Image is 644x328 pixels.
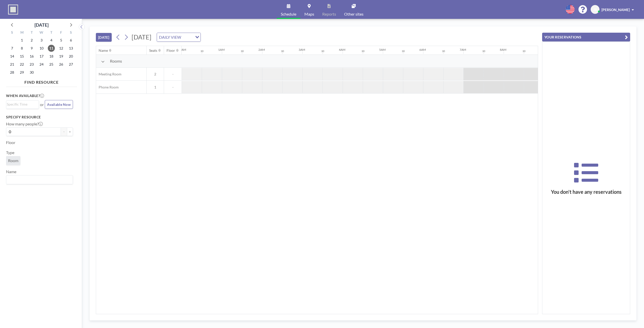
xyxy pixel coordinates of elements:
[38,53,45,60] span: Wednesday, September 17, 2025
[45,100,73,109] button: Available Now
[281,12,296,16] span: Schedule
[6,101,39,108] div: Search for option
[339,48,345,52] div: 4AM
[442,50,445,53] div: 30
[9,61,16,68] span: Sunday, September 21, 2025
[158,34,182,40] span: DAILY VIEW
[321,50,324,53] div: 30
[593,7,597,12] span: JB
[18,69,25,76] span: Monday, September 29, 2025
[500,48,506,52] div: 8AM
[38,45,45,52] span: Wednesday, September 10, 2025
[299,48,305,52] div: 3AM
[67,61,74,68] span: Saturday, September 27, 2025
[58,45,65,52] span: Friday, September 12, 2025
[67,53,74,60] span: Saturday, September 20, 2025
[28,69,35,76] span: Tuesday, September 30, 2025
[48,45,55,52] span: Thursday, September 11, 2025
[28,61,35,68] span: Tuesday, September 23, 2025
[38,37,45,44] span: Wednesday, September 3, 2025
[96,72,122,76] span: Meeting Room
[46,30,56,36] div: T
[6,140,15,145] label: Floor
[7,176,70,183] input: Search for option
[6,150,14,155] label: Type
[167,48,175,53] div: Floor
[281,50,284,53] div: 30
[241,50,244,53] div: 30
[379,48,386,52] div: 5AM
[96,85,119,89] span: Phone Room
[460,48,466,52] div: 7AM
[419,48,426,52] div: 6AM
[9,69,16,76] span: Sunday, September 28, 2025
[304,12,314,16] span: Maps
[40,102,44,107] span: or
[7,30,17,36] div: S
[132,33,151,41] span: [DATE]
[6,175,73,184] div: Search for option
[96,33,112,42] button: [DATE]
[7,102,36,107] input: Search for option
[402,50,405,53] div: 30
[18,53,25,60] span: Monday, September 15, 2025
[482,50,485,53] div: 30
[28,45,35,52] span: Tuesday, September 9, 2025
[110,59,122,64] span: Rooms
[522,50,526,53] div: 30
[183,34,192,40] input: Search for option
[17,30,27,36] div: M
[56,30,66,36] div: F
[34,21,49,28] div: [DATE]
[147,72,164,76] span: 2
[48,37,55,44] span: Thursday, September 4, 2025
[164,72,182,76] span: -
[58,53,65,60] span: Friday, September 19, 2025
[9,45,16,52] span: Sunday, September 7, 2025
[6,121,43,126] label: How many people?
[58,37,65,44] span: Friday, September 5, 2025
[6,115,73,119] h3: Specify resource
[542,33,630,41] button: YOUR RESERVATIONS
[8,5,18,15] img: organization-logo
[18,61,25,68] span: Monday, September 22, 2025
[48,53,55,60] span: Thursday, September 18, 2025
[322,12,336,16] span: Reports
[66,30,76,36] div: S
[258,48,265,52] div: 2AM
[6,169,16,174] label: Name
[58,61,65,68] span: Friday, September 26, 2025
[37,30,47,36] div: W
[67,127,73,136] button: +
[6,78,77,85] h4: FIND RESOURCE
[178,48,186,52] div: 12AM
[200,50,204,53] div: 30
[28,37,35,44] span: Tuesday, September 2, 2025
[9,53,16,60] span: Sunday, September 14, 2025
[48,61,55,68] span: Thursday, September 25, 2025
[18,37,25,44] span: Monday, September 1, 2025
[27,30,37,36] div: T
[344,12,364,16] span: Other sites
[218,48,225,52] div: 1AM
[8,158,18,163] span: Room
[601,8,630,12] span: [PERSON_NAME]
[67,37,74,44] span: Saturday, September 6, 2025
[61,127,67,136] button: -
[157,33,200,41] div: Search for option
[542,189,630,195] h3: You don’t have any reservations
[28,53,35,60] span: Tuesday, September 16, 2025
[99,48,108,53] div: Name
[47,102,71,107] span: Available Now
[149,48,157,53] div: Seats
[164,85,182,89] span: -
[67,45,74,52] span: Saturday, September 13, 2025
[361,50,365,53] div: 30
[147,85,164,89] span: 1
[38,61,45,68] span: Wednesday, September 24, 2025
[18,45,25,52] span: Monday, September 8, 2025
